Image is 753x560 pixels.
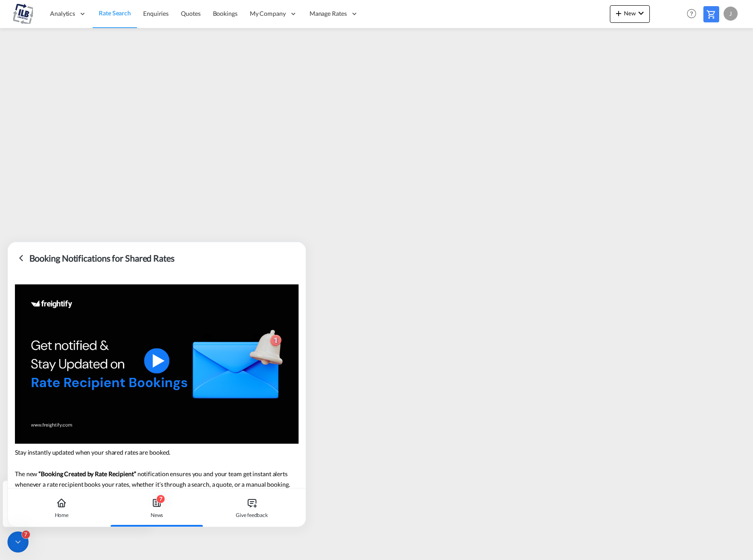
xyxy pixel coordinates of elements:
span: Enquiries [143,10,169,17]
md-icon: icon-chevron-down [636,8,646,18]
span: Manage Rates [310,9,347,18]
div: J [724,7,738,21]
img: 625ebc90a5f611efb2de8361e036ac32.png [13,4,33,24]
span: Quotes [181,10,200,17]
span: Analytics [50,9,75,18]
md-icon: icon-plus 400-fg [613,8,624,18]
span: Help [684,6,699,21]
span: New [613,10,646,17]
span: Bookings [213,10,238,17]
button: icon-plus 400-fgNewicon-chevron-down [610,5,650,23]
span: My Company [250,9,286,18]
div: Help [684,6,703,22]
span: Rate Search [99,9,131,17]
